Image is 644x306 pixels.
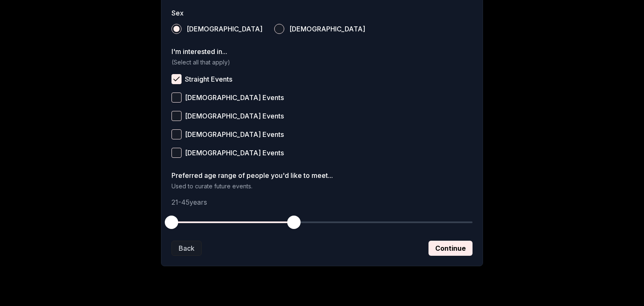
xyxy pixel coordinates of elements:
span: Straight Events [185,76,232,82]
label: I'm interested in... [171,48,473,55]
span: [DEMOGRAPHIC_DATA] Events [185,131,284,138]
button: [DEMOGRAPHIC_DATA] Events [171,129,182,139]
span: [DEMOGRAPHIC_DATA] Events [185,149,284,156]
span: [DEMOGRAPHIC_DATA] [187,26,262,32]
span: [DEMOGRAPHIC_DATA] Events [185,113,284,119]
span: [DEMOGRAPHIC_DATA] Events [185,94,284,101]
button: [DEMOGRAPHIC_DATA] Events [171,93,182,103]
label: Preferred age range of people you'd like to meet... [171,172,473,179]
p: Used to curate future events. [171,182,473,190]
label: Sex [171,10,473,16]
p: (Select all that apply) [171,58,473,67]
button: Straight Events [171,74,182,84]
button: [DEMOGRAPHIC_DATA] Events [171,111,182,121]
p: 21 - 45 years [171,197,473,207]
button: [DEMOGRAPHIC_DATA] Events [171,148,182,158]
button: [DEMOGRAPHIC_DATA] [274,24,284,34]
button: [DEMOGRAPHIC_DATA] [171,24,182,34]
button: Back [171,241,202,256]
span: [DEMOGRAPHIC_DATA] [289,26,365,32]
button: Continue [428,241,473,256]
